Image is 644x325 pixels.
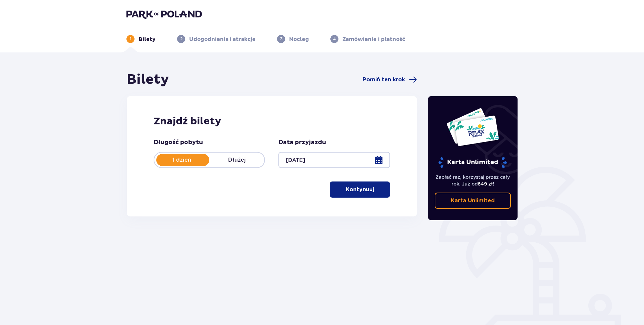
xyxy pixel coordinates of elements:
p: Zamówienie i płatność [342,36,405,43]
p: Data przyjazdu [278,138,326,147]
span: 649 zł [478,181,493,187]
img: Dwie karty całoroczne do Suntago z napisem 'UNLIMITED RELAX', na białym tle z tropikalnymi liśćmi... [446,108,499,147]
span: Pomiń ten krok [363,76,405,83]
p: 1 dzień [154,156,209,164]
p: Dłużej [209,156,264,164]
p: 2 [180,36,182,42]
p: 4 [333,36,336,42]
button: Kontynuuj [330,181,390,198]
a: Karta Unlimited [435,193,511,209]
p: 1 [130,36,131,42]
p: Zapłać raz, korzystaj przez cały rok. Już od ! [435,174,511,187]
p: 3 [280,36,282,42]
h2: Znajdź bilety [154,115,390,128]
div: 3Nocleg [277,35,309,43]
p: Karta Unlimited [438,157,507,168]
div: 1Bilety [126,35,156,43]
p: Karta Unlimited [451,197,495,204]
div: 4Zamówienie i płatność [330,35,405,43]
h1: Bilety [127,71,169,88]
img: Park of Poland logo [126,9,202,19]
p: Długość pobytu [154,138,203,147]
p: Bilety [139,36,156,43]
a: Pomiń ten krok [363,76,417,84]
p: Udogodnienia i atrakcje [189,36,256,43]
p: Nocleg [289,36,309,43]
p: Kontynuuj [346,186,374,193]
div: 2Udogodnienia i atrakcje [177,35,256,43]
